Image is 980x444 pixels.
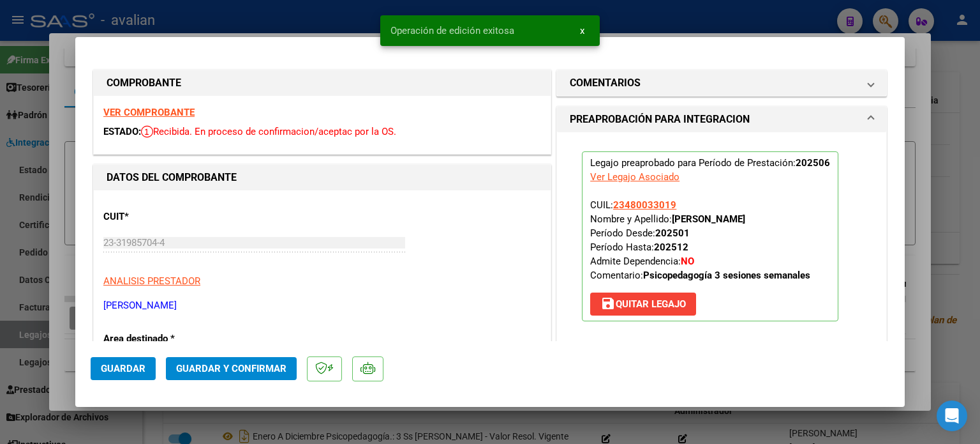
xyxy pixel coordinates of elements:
strong: COMPROBANTE [107,77,181,89]
span: Quitar Legajo [600,298,686,310]
a: VER COMPROBANTE [103,107,195,118]
button: Guardar y Confirmar [166,357,297,380]
span: Recibida. En proceso de confirmacion/aceptac por la OS. [141,126,396,137]
p: [PERSON_NAME] [103,298,541,313]
mat-icon: save [600,296,616,311]
p: Legajo preaprobado para Período de Prestación: [582,151,838,321]
button: x [570,19,595,42]
strong: 202512 [654,241,688,253]
span: Comentario: [590,270,810,281]
strong: DATOS DEL COMPROBANTE [107,171,237,183]
h1: COMENTARIOS [570,75,641,91]
strong: [PERSON_NAME] [672,213,745,225]
strong: NO [681,256,694,267]
p: CUIT [103,210,235,224]
button: Quitar Legajo [590,293,696,316]
span: Guardar y Confirmar [176,363,286,374]
span: Operación de edición exitosa [390,24,514,37]
span: CUIL: Nombre y Apellido: Período Desde: Período Hasta: Admite Dependencia: [590,199,810,281]
strong: Psicopedagogía 3 sesiones semanales [643,270,810,281]
span: ANALISIS PRESTADOR [103,275,200,287]
h1: PREAPROBACIÓN PARA INTEGRACION [570,112,750,127]
strong: 202506 [796,157,830,169]
button: Guardar [91,357,156,380]
div: Ver Legajo Asociado [590,170,679,184]
span: x [580,25,584,36]
p: Area destinado * [103,332,235,346]
span: 23480033019 [613,199,676,211]
strong: 202501 [655,227,690,239]
mat-expansion-panel-header: PREAPROBACIÓN PARA INTEGRACION [557,107,886,132]
mat-expansion-panel-header: COMENTARIOS [557,70,886,96]
span: Guardar [101,363,145,374]
div: PREAPROBACIÓN PARA INTEGRACION [557,132,886,351]
div: Open Intercom Messenger [937,401,967,431]
span: ESTADO: [103,126,141,137]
